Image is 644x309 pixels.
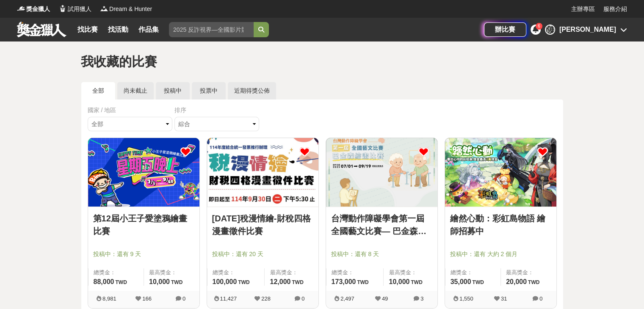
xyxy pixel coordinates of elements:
a: Logo獎金獵人 [17,5,50,14]
span: TWD [238,279,249,285]
a: 投稿中 [156,82,190,99]
span: 投稿中：還有 9 天 [93,250,194,259]
span: 最高獎金： [270,268,313,277]
a: 找活動 [105,24,132,36]
div: [PERSON_NAME] [559,25,616,35]
span: 最高獎金： [389,268,432,277]
span: 1,550 [459,295,473,302]
span: 12,000 [270,278,290,285]
span: 49 [382,295,388,302]
a: 近期得獎公佈 [228,82,276,99]
span: 6 [538,24,540,28]
div: 陳 [545,25,555,35]
a: LogoDream & Hunter [100,5,152,14]
span: 166 [142,295,152,302]
span: TWD [472,279,484,285]
a: Logo試用獵人 [58,5,91,14]
div: 國家 / 地區 [88,106,174,115]
span: 0 [182,295,185,302]
a: Cover Image [445,138,556,207]
span: 8,981 [102,295,116,302]
span: 總獎金： [213,268,260,277]
img: Logo [58,4,67,13]
span: TWD [171,279,182,285]
span: 88,000 [94,278,114,285]
input: 2025 反詐視界—全國影片競賽 [169,22,254,37]
img: Cover Image [88,138,199,207]
span: Dream & Hunter [109,5,152,14]
span: TWD [528,279,539,285]
a: 台灣動作障礙學會第一屆全國藝文比賽— 巴金森繪畫比賽 [331,212,432,237]
span: 173,000 [332,278,356,285]
span: 最高獎金： [149,268,194,277]
img: Cover Image [207,138,318,207]
a: 尚未截止 [117,82,154,99]
span: 2,497 [340,295,354,302]
img: Cover Image [326,138,437,207]
span: 試用獵人 [68,5,91,14]
img: Cover Image [445,138,556,207]
span: 總獎金： [451,268,496,277]
span: 投稿中：還有 大約 2 個月 [450,250,551,259]
span: 0 [539,295,542,302]
span: 100,000 [213,278,237,285]
span: 11,427 [220,295,237,302]
div: 排序 [174,106,261,115]
span: 10,000 [149,278,170,285]
a: Cover Image [88,138,199,207]
span: 10,000 [389,278,409,285]
span: TWD [115,279,127,285]
a: [DATE]稅漫情繪-財稅四格漫畫徵件比賽 [212,212,313,237]
span: 投稿中：還有 20 天 [212,250,313,259]
a: 主辦專區 [571,5,595,14]
span: 3 [420,295,423,302]
span: 35,000 [451,278,471,285]
span: 20,000 [506,278,527,285]
span: TWD [357,279,368,285]
a: 服務介紹 [603,5,627,14]
a: 第12屆小王子愛塗鴉繪畫比賽 [93,212,194,237]
span: 投稿中：還有 8 天 [331,250,432,259]
span: TWD [411,279,422,285]
span: TWD [292,279,303,285]
a: Cover Image [326,138,437,207]
span: 228 [261,295,271,302]
a: 找比賽 [74,24,101,36]
img: Logo [100,4,108,13]
span: 0 [301,295,304,302]
a: 作品集 [135,24,162,36]
img: Logo [17,4,25,13]
a: 繪然心動：彩虹島物語 繪師招募中 [450,212,551,237]
a: 投票中 [192,82,226,99]
a: 辦比賽 [484,22,526,37]
span: 總獎金： [332,268,379,277]
span: 總獎金： [94,268,139,277]
a: 全部 [81,82,115,99]
span: 31 [501,295,507,302]
span: 最高獎金： [506,268,551,277]
a: Cover Image [207,138,318,207]
h1: 我收藏的比賽 [81,54,564,69]
span: 獎金獵人 [26,5,50,14]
